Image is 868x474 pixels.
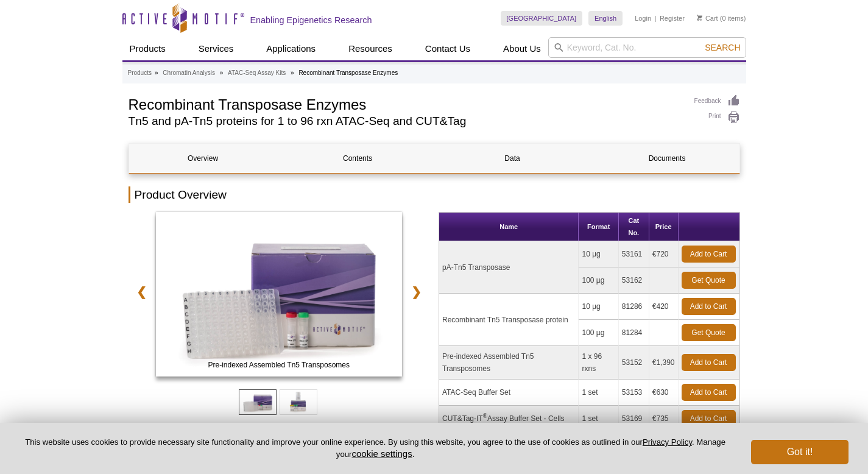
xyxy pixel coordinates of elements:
[129,278,155,306] a: ❮
[439,294,579,346] td: Recombinant Tn5 Transposase protein
[129,94,682,113] h1: Recombinant Transposase Enzymes
[619,294,649,320] td: 81286
[697,11,746,26] li: (0 items)
[694,94,740,108] a: Feedback
[593,144,741,173] a: Documents
[220,69,224,76] li: »
[129,186,740,203] h2: Product Overview
[682,384,736,401] a: Add to Cart
[579,320,618,346] td: 100 µg
[643,437,692,447] a: Privacy Policy
[579,406,618,432] td: 1 set
[619,406,649,432] td: 53169
[682,298,736,315] a: Add to Cart
[439,144,587,173] a: Data
[649,406,679,432] td: €735
[579,241,618,267] td: 10 µg
[649,294,679,320] td: €420
[439,406,579,432] td: CUT&Tag-IT Assay Buffer Set - Cells
[694,111,740,124] a: Print
[619,380,649,406] td: 53153
[579,380,618,406] td: 1 set
[588,11,623,26] a: English
[682,324,736,341] a: Get Quote
[619,320,649,346] td: 81284
[129,144,277,173] a: Overview
[619,346,649,380] td: 53152
[351,448,412,459] button: cookie settings
[635,14,651,23] a: Login
[163,68,215,79] a: Chromatin Analysis
[439,346,579,380] td: Pre-indexed Assembled Tn5 Transposomes
[291,69,294,76] li: »
[19,437,731,460] p: This website uses cookies to provide necessary site functionality and improve your online experie...
[579,267,618,294] td: 100 µg
[619,241,649,267] td: 53161
[579,346,618,380] td: 1 x 96 rxns
[439,241,579,294] td: pA-Tn5 Transposase
[439,213,579,241] th: Name
[579,213,618,241] th: Format
[155,69,158,76] li: »
[228,68,286,79] a: ATAC-Seq Assay Kits
[418,37,478,60] a: Contact Us
[129,116,682,127] h2: Tn5 and pA-Tn5 proteins for 1 to 96 rxn ATAC-Seq and CUT&Tag
[128,68,152,79] a: Products
[298,69,398,76] li: Recombinant Transposase Enzymes
[619,213,649,241] th: Cat No.
[697,14,718,23] a: Cart
[439,380,579,406] td: ATAC-Seq Buffer Set
[701,42,744,53] button: Search
[483,412,487,419] sup: ®
[156,212,403,380] a: ATAC-Seq Kit
[496,37,548,60] a: About Us
[122,37,173,60] a: Products
[682,410,736,427] a: Add to Cart
[548,37,746,58] input: Keyword, Cat. No.
[682,354,736,371] a: Add to Cart
[655,11,657,26] li: |
[341,37,400,60] a: Resources
[191,37,241,60] a: Services
[158,359,400,371] span: Pre-indexed Assembled Tn5 Transposomes
[682,246,736,263] a: Add to Cart
[619,267,649,294] td: 53162
[284,144,432,173] a: Contents
[250,15,372,26] h2: Enabling Epigenetics Research
[697,15,702,21] img: Your Cart
[682,272,736,289] a: Get Quote
[259,37,323,60] a: Applications
[649,346,679,380] td: €1,390
[156,212,403,377] img: Pre-indexed Assembled Tn5 Transposomes
[501,11,583,26] a: [GEOGRAPHIC_DATA]
[660,14,685,23] a: Register
[751,440,849,464] button: Got it!
[705,43,740,52] span: Search
[649,213,679,241] th: Price
[649,380,679,406] td: €630
[649,241,679,267] td: €720
[579,294,618,320] td: 10 µg
[403,278,429,306] a: ❯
